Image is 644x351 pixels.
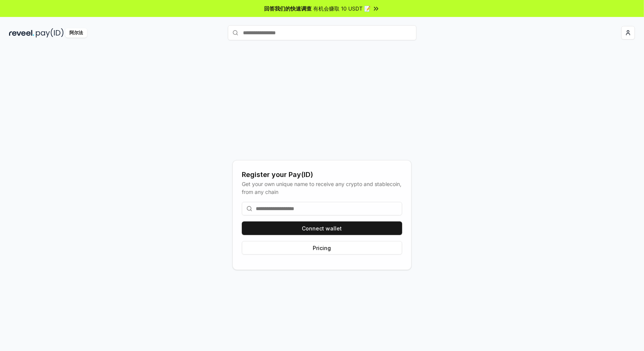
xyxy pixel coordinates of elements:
font: 有机会赚取 10 USDT 📝 [314,5,371,12]
font: 回答我们的快速调查 [264,5,312,12]
font: 阿尔法 [69,30,83,35]
div: Register your Pay(ID) [242,169,402,180]
img: 付款编号 [36,28,64,38]
button: Pricing [242,241,402,255]
button: Connect wallet [242,221,402,235]
img: 揭示黑暗 [9,28,34,38]
div: Get your own unique name to receive any crypto and stablecoin, from any chain [242,180,402,196]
